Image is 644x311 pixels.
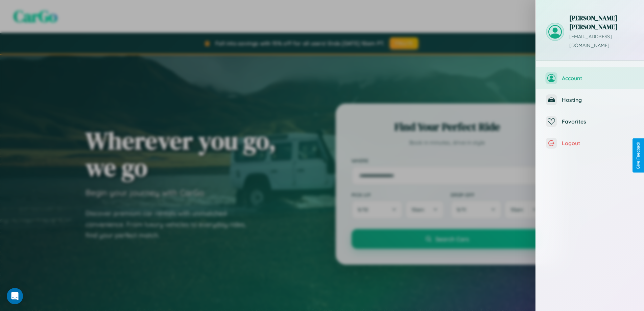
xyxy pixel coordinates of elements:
span: Logout [562,140,634,147]
div: Give Feedback [636,142,641,169]
button: Favorites [536,111,644,132]
span: Account [562,75,634,82]
button: Hosting [536,89,644,111]
div: Open Intercom Messenger [7,288,23,304]
span: Hosting [562,96,634,103]
button: Account [536,67,644,89]
span: Favorites [562,118,634,125]
button: Logout [536,132,644,154]
p: [EMAIL_ADDRESS][DOMAIN_NAME] [569,32,634,50]
h3: [PERSON_NAME] [PERSON_NAME] [569,14,634,31]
